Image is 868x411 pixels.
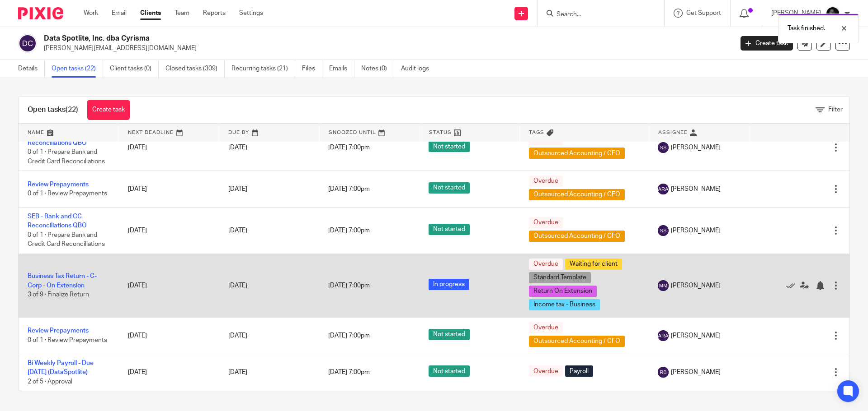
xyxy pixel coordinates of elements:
span: Income tax - Business [529,299,600,310]
td: [DATE] [119,208,219,254]
span: Standard Template [529,272,591,283]
a: Files [302,60,322,78]
span: 3 of 9 · Finalize Return [28,291,89,298]
td: [DATE] [119,125,219,171]
span: Return On Extension [529,286,597,297]
a: Closed tasks (309) [165,60,225,78]
span: Not started [429,182,470,194]
a: Review Prepayments [28,328,89,334]
a: Recurring tasks (21) [231,60,295,78]
a: Open tasks (22) [52,60,103,78]
a: Audit logs [401,60,436,78]
span: [DATE] [228,227,247,234]
img: Chris.jpg [826,6,840,21]
span: [PERSON_NAME] [671,368,721,377]
img: svg%3E [658,367,669,378]
span: [DATE] [228,369,247,375]
a: Details [18,60,45,78]
a: Create task [741,36,793,51]
a: Clients [140,9,161,18]
img: svg%3E [18,34,37,53]
span: [DATE] [228,332,247,339]
span: Filter [828,106,843,113]
span: Not started [429,224,470,235]
span: Not started [429,141,470,152]
span: Snoozed Until [329,130,376,135]
span: [PERSON_NAME] [671,143,721,152]
a: Settings [239,9,263,18]
span: [DATE] [228,282,247,289]
span: [DATE] 7:00pm [328,227,370,234]
span: Payroll [565,365,593,377]
td: [DATE] [119,171,219,208]
span: Outsourced Accounting / CFO [529,336,625,347]
p: Task finished. [788,24,825,33]
span: [PERSON_NAME] [671,331,721,340]
a: Review Prepayments [28,181,89,188]
td: [DATE] [119,354,219,391]
span: [DATE] 7:00pm [328,186,370,192]
span: [PERSON_NAME] [671,185,721,194]
span: 0 of 1 · Review Prepayments [28,337,107,343]
a: Work [84,9,98,18]
span: Waiting for client [565,259,622,270]
span: Outsourced Accounting / CFO [529,231,625,242]
span: Outsourced Accounting / CFO [529,189,625,200]
span: 0 of 1 · Prepare Bank and Credit Card Reconciliations [28,232,105,248]
span: Overdue [529,365,563,377]
span: 0 of 1 · Prepare Bank and Credit Card Reconciliations [28,149,105,165]
td: [DATE] [119,254,219,317]
span: [PERSON_NAME] [671,226,721,235]
a: Business Tax Return - C-Corp - On Extension [28,273,97,288]
img: svg%3E [658,225,669,236]
a: Mark as done [786,281,800,290]
p: [PERSON_NAME][EMAIL_ADDRESS][DOMAIN_NAME] [44,44,727,53]
span: [DATE] 7:00pm [328,332,370,339]
a: Email [112,9,127,18]
a: Emails [329,60,354,78]
h1: Open tasks [28,105,78,115]
a: Notes (0) [361,60,394,78]
span: Overdue [529,322,563,333]
a: Team [175,9,189,18]
span: 0 of 1 · Review Prepayments [28,190,107,197]
span: [DATE] 7:00pm [328,144,370,151]
span: Status [429,130,452,135]
span: Overdue [529,217,563,228]
img: svg%3E [658,142,669,153]
img: Pixie [18,7,63,19]
span: [DATE] 7:00pm [328,282,370,289]
span: Outsourced Accounting / CFO [529,148,625,159]
span: (22) [66,106,78,113]
span: Tags [529,130,544,135]
img: svg%3E [658,184,669,194]
span: Not started [429,329,470,340]
span: [DATE] 7:00pm [328,369,370,375]
span: 2 of 5 · Approval [28,379,72,385]
h2: Data Spotlite, Inc. dba Cyrisma [44,34,590,43]
span: Overdue [529,259,563,270]
td: [DATE] [119,317,219,354]
a: Reports [203,9,226,18]
a: SEB - Bank and CC Reconciliations QBO [28,130,87,146]
span: [DATE] [228,144,247,151]
a: SEB - Bank and CC Reconciliations QBO [28,213,87,229]
span: [DATE] [228,186,247,192]
img: svg%3E [658,280,669,291]
img: svg%3E [658,330,669,341]
span: Overdue [529,175,563,187]
a: Bi Weekly Payroll - Due [DATE] (DataSpotlite) [28,360,94,375]
span: [PERSON_NAME] [671,281,721,290]
span: Not started [429,365,470,377]
a: Create task [87,100,130,120]
span: In progress [429,279,469,290]
a: Client tasks (0) [110,60,159,78]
